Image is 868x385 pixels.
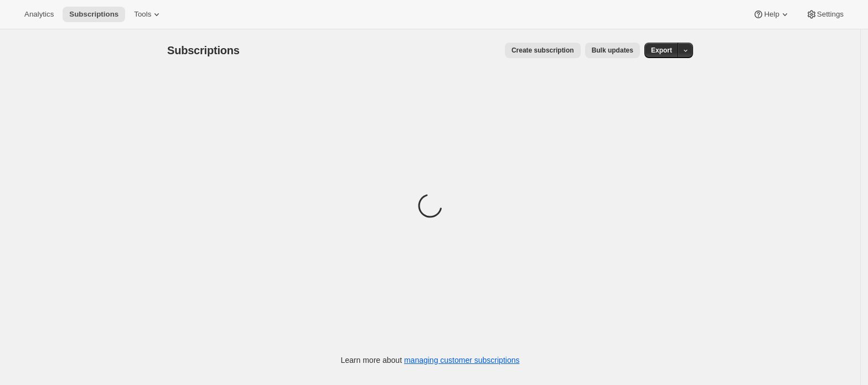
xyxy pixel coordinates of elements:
[746,7,797,22] button: Help
[644,43,679,58] button: Export
[764,10,779,19] span: Help
[799,7,850,22] button: Settings
[651,46,672,55] span: Export
[134,10,151,19] span: Tools
[127,7,169,22] button: Tools
[63,7,125,22] button: Subscriptions
[404,356,520,365] a: managing customer subscriptions
[24,10,54,19] span: Analytics
[817,10,844,19] span: Settings
[592,46,633,55] span: Bulk updates
[18,7,60,22] button: Analytics
[505,43,581,58] button: Create subscription
[341,355,520,366] p: Learn more about
[69,10,118,19] span: Subscriptions
[167,44,240,56] span: Subscriptions
[585,43,640,58] button: Bulk updates
[512,46,574,55] span: Create subscription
